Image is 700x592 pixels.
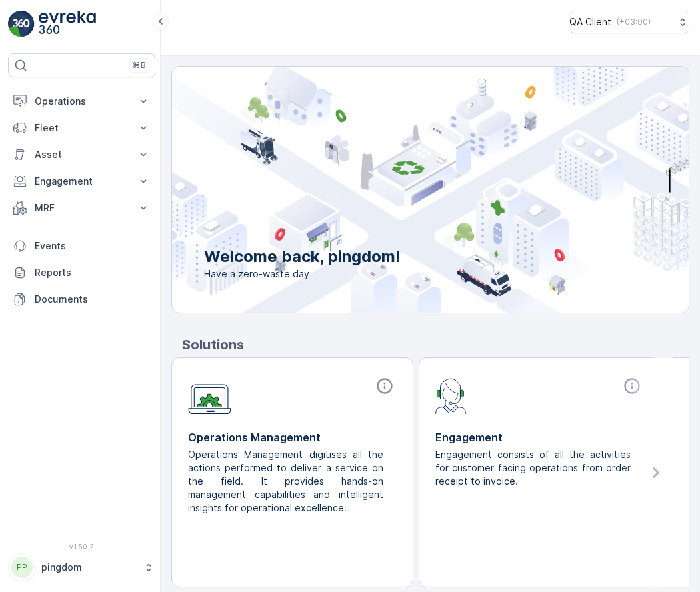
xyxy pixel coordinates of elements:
a: Events [8,233,155,259]
p: pingdom [41,561,137,574]
span: Have a zero-waste day [204,267,401,281]
p: Operations Management digitises all the actions performed to deliver a service on the field. It p... [188,448,386,515]
p: Engagement consists of all the activities for customer facing operations from order receipt to in... [435,448,633,488]
p: Operations [35,95,129,108]
p: Engagement [35,175,129,188]
img: logo_light-DOdMpM7g.png [39,11,96,37]
p: Fleet [35,121,129,135]
img: module-icon [188,377,231,415]
a: Documents [8,286,155,313]
button: QA Client(+03:00) [569,11,689,33]
button: Fleet [8,115,155,141]
button: PPpingdom [8,553,155,581]
button: Engagement [8,168,155,195]
div: PP [11,557,33,578]
p: Solutions [182,335,689,355]
p: Engagement [435,429,644,445]
img: city illustration [112,67,689,313]
p: Events [35,239,150,253]
p: Asset [35,148,129,161]
button: MRF [8,195,155,221]
p: ⌘B [133,60,146,71]
p: Operations Management [188,429,397,445]
p: Reports [35,266,150,279]
a: Reports [8,259,155,286]
img: logo [8,11,35,37]
p: MRF [35,201,129,215]
p: QA Client [569,15,611,29]
button: Asset [8,141,155,168]
span: v 1.50.2 [8,543,155,551]
p: Welcome back, pingdom! [204,246,401,267]
button: Operations [8,88,155,115]
p: Documents [35,293,150,306]
img: module-icon [435,377,467,414]
p: ( +03:00 ) [617,17,651,27]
